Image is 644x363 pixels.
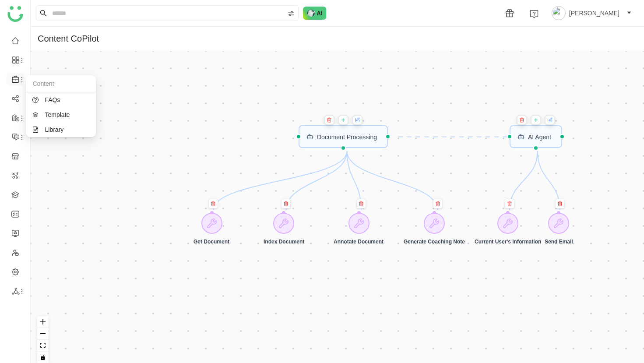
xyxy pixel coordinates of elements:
[517,115,527,125] button: Delete Agent
[303,7,327,20] img: ask-buddy-normal.svg
[550,6,633,20] button: [PERSON_NAME]
[26,75,96,92] div: Content
[356,199,366,208] button: Delete Tool
[194,239,229,245] div: Get Document
[538,151,560,210] g: Edge from 68ad817da4aab14485f75b3g to tool-gtmb_send_email-68ad817da4aab14485f75b3g
[324,115,334,125] button: Delete Agent
[545,213,573,245] div: Send Email
[505,199,514,208] button: Delete Tool
[569,8,619,18] span: [PERSON_NAME]
[264,239,304,245] div: Index Document
[37,316,49,328] button: zoom in
[7,6,23,22] img: logo
[545,115,555,125] button: Configure Agent
[334,213,384,245] div: Annotate Document
[334,239,384,245] div: Annotate Document
[32,112,89,118] a: Template
[404,239,465,245] div: Generate Coaching Note
[213,151,347,210] g: Edge from 68ad817da4aab14485f75b3f to tool-gtmb_get_document_details-68ad817da4aab14485f75b3f
[545,239,573,245] div: Send Email
[530,10,538,18] img: help.svg
[510,125,563,148] div: AI Agent
[475,239,541,245] div: Current User's Information
[552,6,566,20] img: avatar
[347,151,361,210] g: Edge from 68ad817da4aab14485f75b3f to tool-gtmb_document_annotation-68ad817da4aab14485f75b3f
[510,151,538,210] g: Edge from 68ad817da4aab14485f75b3g to tool-gtmb_get_current_user_Information-68ad817da4aab14485f7...
[433,199,443,208] button: Delete Tool
[32,127,89,133] a: Library
[32,97,89,103] a: FAQs
[555,199,565,208] button: Delete Tool
[531,115,541,125] button: Add Tool
[288,10,295,17] img: search-type.svg
[475,213,541,245] div: Current User's Information
[286,151,347,210] g: Edge from 68ad817da4aab14485f75b3f to tool-gtmb_document_indexing-68ad817da4aab14485f75b3f
[37,340,49,352] button: fit view
[338,115,348,125] button: Add Tool
[528,134,551,140] div: AI Agent
[38,34,99,44] div: Content CoPilot
[317,134,377,140] div: Document Processing
[352,115,362,125] button: Configure Agent
[37,328,49,340] button: zoom out
[299,125,388,148] div: Document Processing
[281,199,291,208] button: Delete Tool
[264,213,304,245] div: Index Document
[208,199,218,208] button: Delete Tool
[404,213,465,245] div: Generate Coaching Note
[194,213,229,245] div: Get Document
[347,151,438,210] g: Edge from 68ad817da4aab14485f75b3f to tool-gtmb_generate_coaching_note-68ad817da4aab14485f75b3f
